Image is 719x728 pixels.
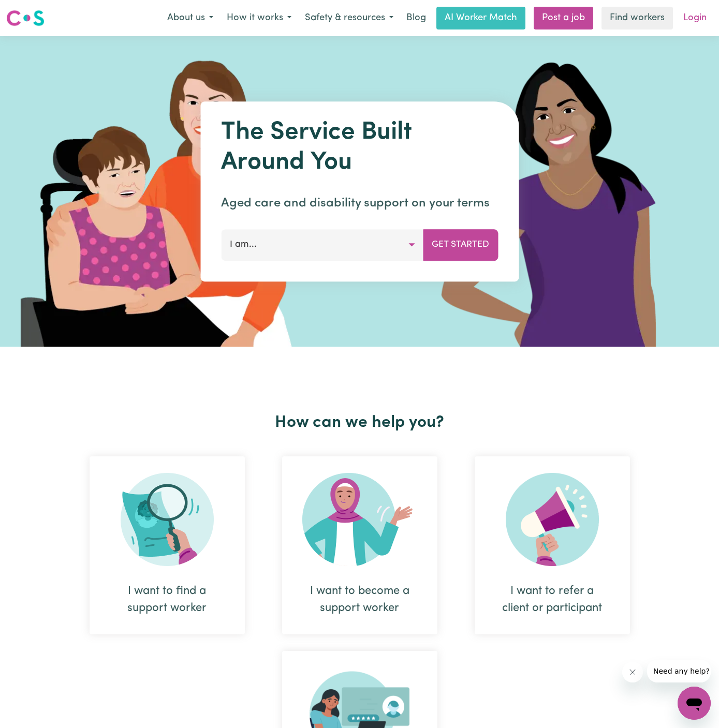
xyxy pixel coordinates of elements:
button: Get Started [423,229,498,260]
iframe: Message from company [647,660,711,682]
a: Login [677,7,713,29]
h2: How can we help you? [71,413,649,433]
div: I want to become a support worker [307,583,413,617]
a: Careseekers logo [6,6,45,30]
img: Become Worker [302,473,417,566]
button: I am... [221,229,423,260]
a: Post a job [534,7,593,29]
a: Blog [400,7,432,29]
a: Find workers [601,7,673,29]
div: I want to become a support worker [282,456,437,634]
img: Refer [506,473,599,566]
p: Aged care and disability support on your terms [221,194,498,213]
img: Search [121,473,214,566]
div: I want to find a support worker [114,583,220,617]
button: Safety & resources [298,7,400,29]
a: AI Worker Match [436,7,525,29]
h1: The Service Built Around You [221,118,498,177]
div: I want to refer a client or participant [500,583,605,617]
button: About us [160,7,220,29]
iframe: Button to launch messaging window [678,687,711,720]
img: Careseekers logo [6,9,45,27]
div: I want to find a support worker [90,456,245,634]
iframe: Close message [622,662,643,682]
button: How it works [220,7,298,29]
div: I want to refer a client or participant [475,456,630,634]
